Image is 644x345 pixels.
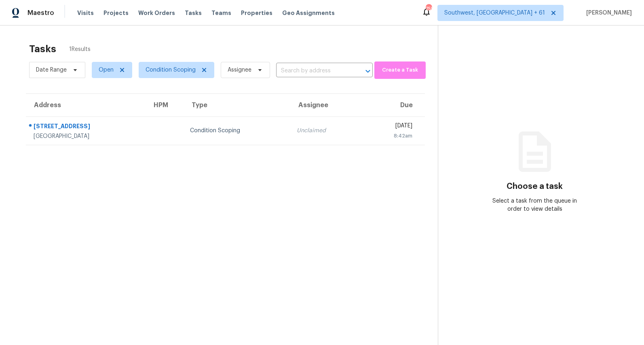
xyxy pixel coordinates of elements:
div: [DATE] [368,122,412,132]
span: Create a Task [378,66,422,75]
div: 8:42am [368,132,412,140]
span: Condition Scoping [146,66,196,74]
div: Select a task from the queue in order to view details [486,197,583,213]
div: Unclaimed [297,127,355,135]
span: Maestro [27,9,54,17]
span: Geo Assignments [282,9,335,17]
th: HPM [146,94,184,116]
span: Projects [103,9,129,17]
th: Type [184,94,290,116]
span: [PERSON_NAME] [583,9,632,17]
span: Visits [77,9,94,17]
div: [GEOGRAPHIC_DATA] [34,132,139,140]
th: Address [26,94,146,116]
span: Work Orders [138,9,175,17]
div: [STREET_ADDRESS] [34,122,139,132]
span: Properties [241,9,272,17]
span: Southwest, [GEOGRAPHIC_DATA] + 61 [444,9,545,17]
div: 755 [426,5,431,13]
input: Search by address [276,65,350,77]
span: 1 Results [69,45,91,53]
th: Assignee [290,94,361,116]
span: Teams [211,9,231,17]
button: Open [362,66,374,77]
span: Tasks [185,10,202,16]
th: Due [361,94,425,116]
h2: Tasks [29,45,56,53]
span: Date Range [36,66,67,74]
span: Assignee [228,66,251,74]
span: Open [99,66,114,74]
div: Condition Scoping [190,127,284,135]
h3: Choose a task [507,182,563,190]
button: Create a Task [374,61,426,79]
